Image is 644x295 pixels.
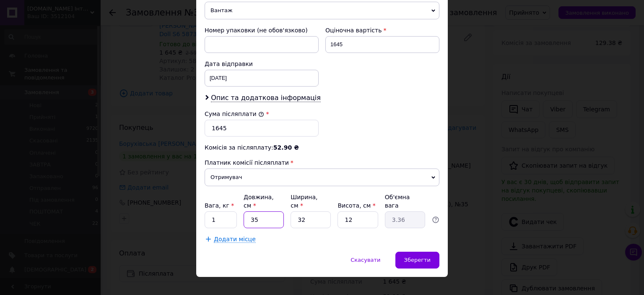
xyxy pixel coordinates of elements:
[351,257,380,263] span: Скасувати
[211,94,321,102] span: Опис та додаткова інформація
[205,169,439,186] span: Отримувач
[244,194,274,209] label: Довжина, см
[385,193,425,210] div: Об'ємна вага
[205,60,319,68] div: Дата відправки
[205,2,439,19] span: Вантаж
[214,236,256,243] span: Додати місце
[338,202,375,209] label: Висота, см
[404,257,431,263] span: Зберегти
[205,26,319,34] div: Номер упаковки (не обов'язково)
[205,143,439,152] div: Комісія за післяплату:
[273,144,299,151] span: 52.90 ₴
[291,194,317,209] label: Ширина, см
[205,111,264,117] label: Сума післяплати
[205,159,289,166] span: Платник комісії післяплати
[325,26,439,34] div: Оціночна вартість
[205,202,234,209] label: Вага, кг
